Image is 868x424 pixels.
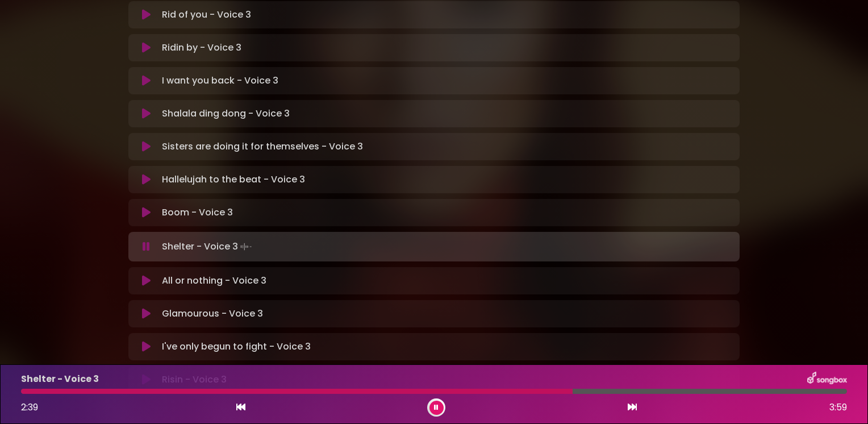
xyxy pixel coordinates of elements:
img: songbox-logo-white.png [807,372,847,386]
p: Ridin by - Voice 3 [162,41,241,55]
p: Shelter - Voice 3 [21,372,99,386]
p: Hallelujah to the beat - Voice 3 [162,173,305,186]
p: I've only begun to fight - Voice 3 [162,340,311,354]
p: Glamourous - Voice 3 [162,307,263,321]
p: Boom - Voice 3 [162,206,233,219]
p: I want you back - Voice 3 [162,74,278,88]
p: Rid of you - Voice 3 [162,8,251,22]
p: All or nothing - Voice 3 [162,274,266,288]
p: Sisters are doing it for themselves - Voice 3 [162,140,363,153]
span: 2:39 [21,401,38,414]
p: Shalala ding dong - Voice 3 [162,107,290,120]
p: Shelter - Voice 3 [162,239,254,255]
img: waveform4.gif [238,239,254,255]
span: 3:59 [829,401,847,414]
